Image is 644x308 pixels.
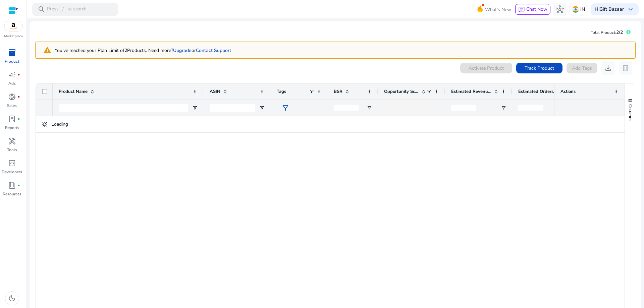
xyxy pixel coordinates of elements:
[627,5,635,13] span: keyboard_arrow_down
[591,30,616,35] span: Total Product:
[51,121,68,127] span: Loading
[277,88,286,95] span: Tags
[8,159,16,167] span: code_blocks
[526,6,547,12] span: Chat Now
[2,169,22,175] p: Developers
[451,88,491,95] span: Estimated Revenue/Day
[572,6,579,13] img: in.svg
[173,47,192,54] a: Upgrade
[518,6,525,13] span: chat
[192,105,198,111] button: Open Filter Menu
[8,137,16,145] span: handyman
[8,294,16,302] span: dark_mode
[515,4,550,15] button: chatChat Now
[47,6,87,13] p: Press to search
[5,58,19,64] p: Product
[525,65,554,72] span: Track Product
[556,5,564,13] span: hub
[17,118,20,120] span: fiber_manual_record
[553,3,567,16] button: hub
[516,63,562,73] button: Track Product
[384,88,419,95] span: Opportunity Score
[38,45,55,56] mat-icon: warning
[8,93,16,101] span: donut_small
[8,71,16,79] span: campaign
[210,104,255,112] input: ASIN Filter Input
[55,47,231,54] p: You've reached your Plan Limit of Products. Need more?
[8,80,16,86] p: Ads
[580,3,585,15] p: IN
[4,34,23,39] p: Marketplace
[259,105,265,111] button: Open Filter Menu
[595,7,624,12] p: Hi
[8,181,16,189] span: book_4
[599,6,624,12] b: Gift Bazaar
[627,104,633,121] span: Columns
[560,88,576,95] span: Actions
[7,147,17,153] p: Tools
[124,47,127,54] b: 2
[196,47,231,54] a: Contact Support
[518,88,558,95] span: Estimated Orders/Day
[59,88,88,95] span: Product Name
[604,64,612,72] span: download
[3,191,21,197] p: Resources
[7,103,17,109] p: Sales
[8,115,16,123] span: lab_profile
[8,49,16,57] span: inventory_2
[17,73,20,76] span: fiber_manual_record
[501,105,506,111] button: Open Filter Menu
[485,4,511,15] span: What's New
[17,184,20,187] span: fiber_manual_record
[59,104,188,112] input: Product Name Filter Input
[4,21,22,31] img: amazon.svg
[616,29,623,36] span: 2/2
[60,6,66,13] span: /
[5,125,19,131] p: Reports
[173,47,196,54] span: or
[38,5,46,13] span: search
[210,88,220,95] span: ASIN
[17,96,20,98] span: fiber_manual_record
[367,105,372,111] button: Open Filter Menu
[334,88,342,95] span: BSR
[601,61,615,75] button: download
[281,104,289,112] span: filter_alt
